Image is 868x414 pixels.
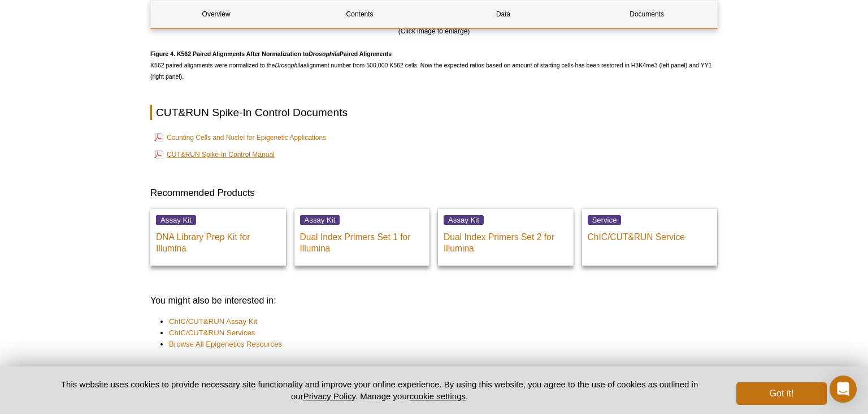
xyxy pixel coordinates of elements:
h3: You might also be interested in: [150,294,718,308]
h3: Recommended Products [150,186,718,200]
a: Privacy Policy [303,391,355,401]
a: Counting Cells and Nuclei for Epigenetic Applications [154,131,326,144]
a: Data [438,1,568,28]
strong: Figure 4. K562 Paired Alignments After Normalization to Paired Alignments [150,50,392,57]
a: ChIC/CUT&RUN Services [169,327,255,339]
span: Assay Kit [300,215,340,225]
a: Browse All Epigenetics Resources [169,339,282,350]
a: Overview [151,1,281,28]
button: cookie settings [410,391,466,401]
p: DNA Library Prep Kit for Illumina [156,226,280,254]
em: Drosophila [309,50,340,57]
p: Dual Index Primers Set 1 for Illumina [300,226,424,254]
a: Assay Kit DNA Library Prep Kit for Illumina [150,208,286,266]
a: ChIC/CUT&RUN Assay Kit [169,316,257,327]
a: Assay Kit Dual Index Primers Set 2 for Illumina [438,208,574,266]
a: CUT&RUN Spike-In Control Manual [154,148,275,161]
span: Assay Kit [444,215,484,225]
h2: CUT&RUN Spike-In Control Documents [150,105,718,120]
p: Dual Index Primers Set 2 for Illumina [444,226,568,254]
span: K562 paired alignments were normalized to the alignment number from 500,000 K562 cells. Now the e... [150,50,712,80]
a: Contents [294,1,425,28]
span: Assay Kit [156,215,196,225]
p: ChIC/CUT&RUN Service [588,226,712,243]
a: Assay Kit Dual Index Primers Set 1 for Illumina [294,208,430,266]
a: Documents [581,1,712,28]
em: Drosophila [275,62,303,69]
div: Open Intercom Messenger [830,375,857,403]
a: Service ChIC/CUT&RUN Service [582,208,718,266]
p: This website uses cookies to provide necessary site functionality and improve your online experie... [41,378,718,402]
span: Service [588,215,622,225]
button: Got it! [736,382,827,405]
